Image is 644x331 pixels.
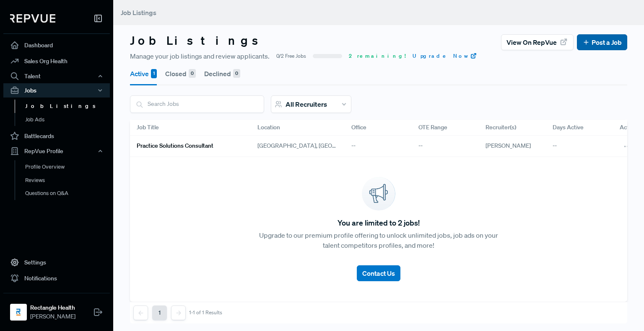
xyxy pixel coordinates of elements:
button: Declined 0 [204,62,240,85]
button: Contact Us [357,265,400,281]
input: Search Jobs [130,96,264,112]
span: Days Active [553,123,584,132]
div: -- [546,136,613,157]
span: You are limited to 2 jobs! [338,217,420,228]
span: All Recruiters [286,100,327,108]
div: 1 [151,69,157,78]
a: Dashboard [3,37,110,53]
a: Settings [3,254,110,270]
div: 0 [233,69,240,78]
img: announcement [362,177,395,210]
div: -- [345,136,412,157]
span: Job Title [137,123,159,132]
strong: Rectangle Health [30,303,75,312]
button: Active 1 [130,62,157,85]
span: Job Listings [121,8,156,17]
span: [PERSON_NAME] [486,142,531,149]
nav: pagination [133,305,222,320]
span: 0/2 Free Jobs [276,52,306,60]
a: Job Listings [15,100,121,113]
button: Talent [3,69,110,83]
div: 1-1 of 1 Results [189,310,222,316]
a: Practice Solutions Consultant [137,139,237,153]
button: Jobs [3,83,110,98]
p: Upgrade to our premium profile offering to unlock unlimited jobs, job ads on your talent competit... [254,230,503,250]
button: View on RepVue [501,34,574,50]
img: Rectangle Health [12,305,25,319]
a: Reviews [15,174,121,187]
a: Post a Job [582,37,622,47]
a: Job Ads [15,113,121,126]
a: Upgrade Now [413,52,477,60]
div: 0 [189,69,196,78]
button: RepVue Profile [3,144,110,158]
button: Closed 0 [165,62,196,85]
h6: Practice Solutions Consultant [137,142,213,149]
img: RepVue [10,14,55,23]
span: 2 remaining! [349,52,406,60]
span: Recruiter(s) [486,123,516,132]
button: Next [171,305,186,320]
a: Notifications [3,270,110,286]
div: -- [412,136,479,157]
span: [PERSON_NAME] [30,312,75,321]
span: Office [351,123,366,132]
button: 1 [152,305,167,320]
a: Battlecards [3,128,110,144]
span: Actions [620,123,640,132]
span: Contact Us [362,269,395,277]
span: [GEOGRAPHIC_DATA], [GEOGRAPHIC_DATA] [257,141,338,150]
span: View on RepVue [506,37,557,47]
button: Post a Job [577,34,627,50]
button: Previous [133,305,148,320]
span: Manage your job listings and review applicants. [130,51,270,61]
h3: Job Listings [130,33,266,48]
a: Rectangle HealthRectangle Health[PERSON_NAME] [3,293,110,324]
a: Profile Overview [15,160,121,174]
a: Sales Org Health [3,53,110,69]
span: OTE Range [418,123,447,132]
span: Location [257,123,280,132]
a: Questions on Q&A [15,187,121,200]
a: Contact Us [357,259,400,281]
